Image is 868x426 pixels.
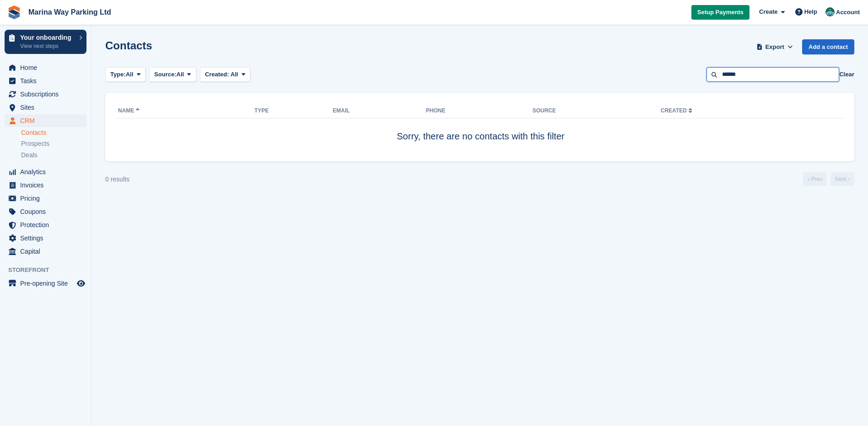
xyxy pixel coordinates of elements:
[533,104,661,118] th: Source
[836,8,860,17] span: Account
[20,75,75,87] span: Tasks
[5,245,86,258] a: menu
[825,7,835,16] img: Paul Lewis
[397,131,564,141] span: Sorry, there are no contacts with this filter
[804,7,817,16] span: Help
[755,39,795,54] button: Export
[200,67,250,82] button: Created: All
[21,139,49,148] span: Prospects
[20,42,75,50] p: View next steps
[8,266,91,275] span: Storefront
[205,71,229,78] span: Created:
[25,5,115,20] a: Marina Way Parking Ltd
[5,114,86,127] a: menu
[105,67,146,82] button: Type: All
[118,107,141,114] a: Name
[426,104,533,118] th: Phone
[20,114,75,127] span: CRM
[20,218,75,231] span: Protection
[126,70,134,79] span: All
[254,104,333,118] th: Type
[105,175,129,184] div: 0 results
[20,101,75,114] span: Sites
[20,205,75,218] span: Coupons
[20,88,75,101] span: Subscriptions
[20,179,75,192] span: Invoices
[21,150,86,160] a: Deals
[803,172,827,186] a: Previous
[5,179,86,192] a: menu
[20,61,75,74] span: Home
[21,128,86,137] a: Contacts
[5,277,86,290] a: menu
[5,88,86,101] a: menu
[20,165,75,178] span: Analytics
[177,70,184,79] span: All
[691,5,749,20] a: Setup Payments
[5,232,86,245] a: menu
[830,172,854,186] a: Next
[5,61,86,74] a: menu
[333,104,426,118] th: Email
[5,165,86,178] a: menu
[20,277,75,290] span: Pre-opening Site
[149,67,196,82] button: Source: All
[839,70,854,79] button: Clear
[75,278,86,289] a: Preview store
[20,192,75,205] span: Pricing
[5,218,86,231] a: menu
[766,43,784,52] span: Export
[5,75,86,87] a: menu
[759,7,777,16] span: Create
[105,39,152,52] h1: Contacts
[697,8,744,17] span: Setup Payments
[802,39,854,54] a: Add a contact
[21,139,86,149] a: Prospects
[110,70,126,79] span: Type:
[231,71,238,78] span: All
[5,205,86,218] a: menu
[5,30,86,54] a: Your onboarding View next steps
[7,5,21,19] img: stora-icon-8386f47178a22dfd0bd8f6a31ec36ba5ce8667c1dd55bd0f319d3a0aa187defe.svg
[801,172,856,186] nav: Page
[20,232,75,245] span: Settings
[154,70,176,79] span: Source:
[661,107,694,114] a: Created
[20,34,75,41] p: Your onboarding
[20,245,75,258] span: Capital
[5,101,86,114] a: menu
[21,151,38,160] span: Deals
[5,192,86,205] a: menu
